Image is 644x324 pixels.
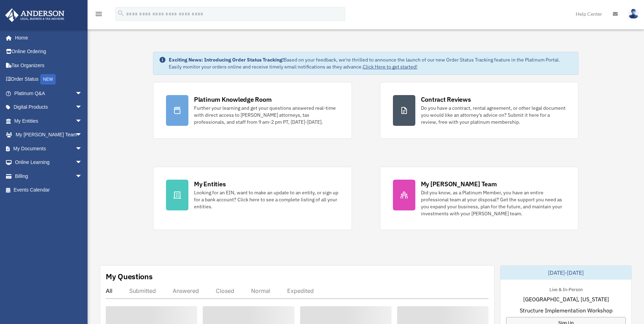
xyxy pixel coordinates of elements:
a: Online Ordering [5,45,93,59]
a: menu [95,12,103,18]
a: Contract Reviews Do you have a contract, rental agreement, or other legal document you would like... [380,82,579,139]
a: Order StatusNEW [5,72,93,87]
strong: Exciting News: Introducing Order Status Tracking! [169,57,284,63]
a: My [PERSON_NAME] Teamarrow_drop_down [5,128,93,142]
a: Platinum Q&Aarrow_drop_down [5,86,93,100]
div: My Questions [106,271,153,282]
div: [DATE]-[DATE] [500,266,631,280]
div: Based on your feedback, we're thrilled to announce the launch of our new Order Status Tracking fe... [169,56,573,70]
div: Answered [173,287,199,294]
a: Home [5,31,89,45]
div: Closed [216,287,234,294]
div: My [PERSON_NAME] Team [421,180,497,188]
div: Expedited [287,287,314,294]
a: Events Calendar [5,183,93,197]
div: NEW [40,74,56,85]
span: Structure Implementation Workshop [520,306,612,315]
span: arrow_drop_down [75,156,89,170]
span: arrow_drop_down [75,114,89,128]
span: arrow_drop_down [75,100,89,115]
span: [GEOGRAPHIC_DATA], [US_STATE] [523,295,609,303]
a: My [PERSON_NAME] Team Did you know, as a Platinum Member, you have an entire professional team at... [380,167,579,230]
a: Billingarrow_drop_down [5,169,93,183]
span: arrow_drop_down [75,128,89,142]
i: search [117,9,125,17]
a: Tax Organizers [5,58,93,72]
a: My Entities Looking for an EIN, want to make an update to an entity, or sign up for a bank accoun... [153,167,352,230]
div: Live & In-Person [544,285,588,293]
div: Did you know, as a Platinum Member, you have an entire professional team at your disposal? Get th... [421,189,566,217]
div: Platinum Knowledge Room [194,95,272,104]
a: Online Learningarrow_drop_down [5,156,93,170]
i: menu [95,10,103,18]
div: Contract Reviews [421,95,471,104]
span: arrow_drop_down [75,142,89,156]
div: All [106,287,112,294]
span: arrow_drop_down [75,169,89,183]
span: arrow_drop_down [75,86,89,101]
div: Do you have a contract, rental agreement, or other legal document you would like an attorney's ad... [421,105,566,125]
a: Click Here to get started! [363,64,417,70]
div: Submitted [129,287,156,294]
div: Looking for an EIN, want to make an update to an entity, or sign up for a bank account? Click her... [194,189,339,210]
a: My Entitiesarrow_drop_down [5,114,93,128]
a: My Documentsarrow_drop_down [5,142,93,156]
a: Platinum Knowledge Room Further your learning and get your questions answered real-time with dire... [153,82,352,139]
img: Anderson Advisors Platinum Portal [3,8,67,22]
a: Digital Productsarrow_drop_down [5,100,93,114]
div: My Entities [194,180,226,188]
img: User Pic [628,9,639,19]
div: Further your learning and get your questions answered real-time with direct access to [PERSON_NAM... [194,105,339,125]
div: Normal [251,287,270,294]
